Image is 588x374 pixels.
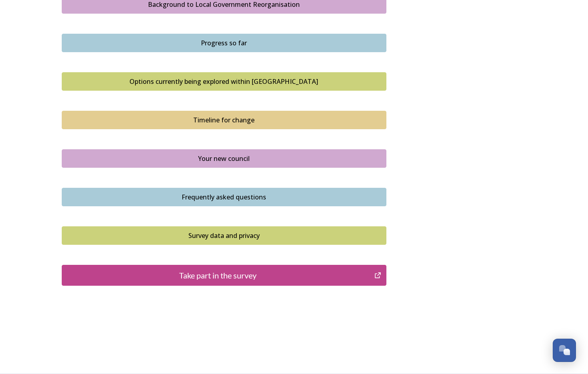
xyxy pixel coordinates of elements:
div: Timeline for change [66,115,382,125]
button: Options currently being explored within West Sussex [62,72,386,91]
button: Open Chat [553,339,576,362]
button: Progress so far [62,34,386,52]
button: Frequently asked questions [62,188,386,206]
button: Your new council [62,149,386,168]
div: Survey data and privacy [66,231,382,240]
div: Your new council [66,154,382,163]
div: Take part in the survey [66,269,370,281]
div: Frequently asked questions [66,192,382,202]
div: Options currently being explored within [GEOGRAPHIC_DATA] [66,77,382,86]
button: Survey data and privacy [62,226,386,245]
button: Timeline for change [62,111,386,129]
div: Progress so far [66,38,382,48]
button: Take part in the survey [62,265,386,286]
